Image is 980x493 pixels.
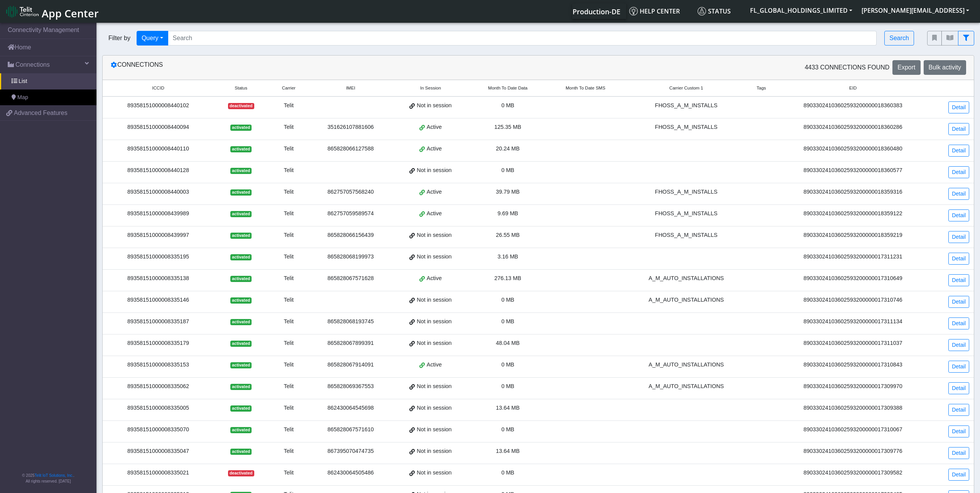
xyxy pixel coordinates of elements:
[273,339,304,348] div: Telit
[107,425,209,434] div: 89358151000008335070
[417,425,451,434] span: Not in session
[779,231,927,240] div: 89033024103602593200000018359219
[314,231,387,240] div: 865828066156439
[698,7,731,15] span: Status
[107,188,209,196] div: 89358151000008440003
[948,166,969,178] a: Detail
[924,60,966,75] button: Bulk activity
[273,296,304,304] div: Telit
[892,60,920,75] button: Export
[107,296,209,304] div: 89358151000008335146
[417,382,451,391] span: Not in session
[496,405,520,411] span: 13.64 MB
[230,233,252,239] span: activated
[273,317,304,326] div: Telit
[948,404,969,416] a: Detail
[501,167,514,173] span: 0 MB
[420,85,441,91] span: In Session
[948,101,969,113] a: Detail
[496,232,520,238] span: 26.55 MB
[417,339,451,348] span: Not in session
[566,85,605,91] span: Month To Date SMS
[948,339,969,351] a: Detail
[427,145,442,153] span: Active
[427,274,442,283] span: Active
[805,63,890,72] span: 4433 Connections found
[948,382,969,394] a: Detail
[314,253,387,261] div: 865828068199973
[629,361,743,369] div: A_M_AUTO_INSTALLATIONS
[948,296,969,308] a: Detail
[230,168,252,174] span: activated
[273,382,304,391] div: Telit
[779,209,927,218] div: 89033024103602593200000018359122
[282,85,296,91] span: Carrier
[849,85,857,91] span: EID
[417,231,451,240] span: Not in session
[698,7,706,15] img: status.svg
[927,31,974,46] div: fitlers menu
[230,341,252,347] span: activated
[230,254,252,260] span: activated
[779,296,927,304] div: 89033024103602593200000017310746
[6,5,39,18] img: logo-telit-cinterion-gw-new.png
[107,123,209,132] div: 89358151000008440094
[488,85,527,91] span: Month To Date Data
[314,209,387,218] div: 862757059589574
[929,64,961,71] span: Bulk activity
[14,108,68,118] span: Advanced Features
[948,209,969,221] a: Detail
[314,469,387,477] div: 862430064505486
[629,382,743,391] div: A_M_AUTO_INSTALLATIONS
[230,125,252,131] span: activated
[757,85,766,91] span: Tags
[273,253,304,261] div: Telit
[948,145,969,157] a: Detail
[779,469,927,477] div: 89033024103602593200000017309582
[105,60,538,75] div: Connections
[273,404,304,412] div: Telit
[948,361,969,373] a: Detail
[779,123,927,132] div: 89033024103602593200000018360286
[273,145,304,153] div: Telit
[273,188,304,196] div: Telit
[314,361,387,369] div: 865828067914091
[501,297,514,303] span: 0 MB
[779,404,927,412] div: 89033024103602593200000017309388
[496,189,520,195] span: 39.79 MB
[107,317,209,326] div: 89358151000008335187
[417,166,451,175] span: Not in session
[417,101,451,110] span: Not in session
[629,123,743,132] div: FHOSS_A_M_INSTALLS
[501,383,514,389] span: 0 MB
[779,317,927,326] div: 89033024103602593200000017311134
[948,253,969,265] a: Detail
[230,276,252,282] span: activated
[779,361,927,369] div: 89033024103602593200000017310843
[417,296,451,304] span: Not in session
[948,447,969,459] a: Detail
[496,145,520,152] span: 20.24 MB
[230,319,252,325] span: activated
[897,64,915,71] span: Export
[629,101,743,110] div: FHOSS_A_M_INSTALLS
[427,361,442,369] span: Active
[107,274,209,283] div: 89358151000008335138
[501,318,514,324] span: 0 MB
[107,231,209,240] div: 89358151000008439997
[19,77,27,86] span: List
[779,101,927,110] div: 89033024103602593200000018360383
[626,3,694,19] a: Help center
[497,253,518,260] span: 3.16 MB
[42,6,99,20] span: App Center
[494,275,521,281] span: 276.13 MB
[948,123,969,135] a: Detail
[107,209,209,218] div: 89358151000008439989
[17,93,28,102] span: Map
[779,425,927,434] div: 89033024103602593200000017310067
[496,448,520,454] span: 13.64 MB
[501,469,514,476] span: 0 MB
[230,297,252,304] span: activated
[572,3,620,19] a: Your current platform instance
[948,231,969,243] a: Detail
